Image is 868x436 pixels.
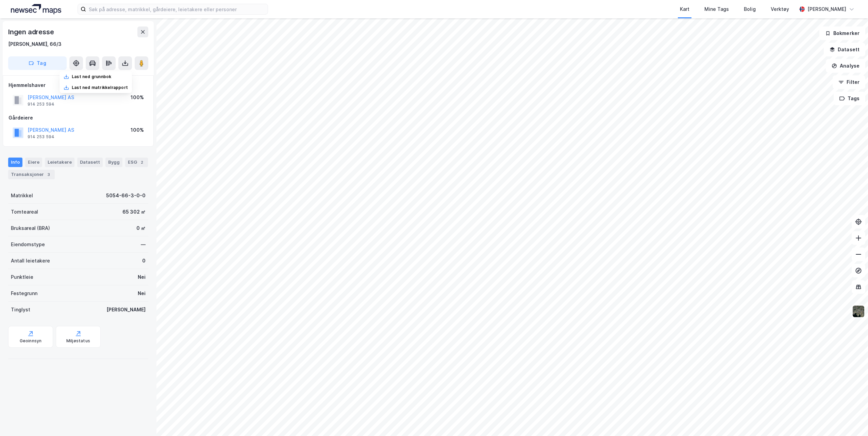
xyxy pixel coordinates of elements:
[8,40,62,48] div: [PERSON_NAME], 66/3
[826,59,865,73] button: Analyse
[11,4,61,14] img: logo.a4113a55bc3d86da70a041830d287a7e.svg
[66,338,90,344] div: Miljøstatus
[45,171,52,178] div: 3
[807,5,846,13] div: [PERSON_NAME]
[138,289,146,297] div: Nei
[142,257,146,265] div: 0
[771,5,789,13] div: Verktøy
[834,92,865,105] button: Tags
[138,159,145,166] div: 2
[9,114,148,122] div: Gårdeiere
[833,75,865,89] button: Filter
[8,158,22,167] div: Info
[20,338,42,344] div: Geoinnsyn
[77,158,103,167] div: Datasett
[106,306,146,314] div: [PERSON_NAME]
[131,93,144,102] div: 100%
[28,134,54,140] div: 914 253 594
[105,158,122,167] div: Bygg
[138,273,146,281] div: Nei
[11,273,33,281] div: Punktleie
[9,81,148,89] div: Hjemmelshaver
[11,257,50,265] div: Antall leietakere
[8,56,67,70] button: Tag
[141,240,146,249] div: —
[819,26,865,40] button: Bokmerker
[11,240,45,249] div: Eiendomstype
[72,85,128,90] div: Last ned matrikkelrapport
[106,192,146,200] div: 5054-66-3-0-0
[8,170,55,179] div: Transaksjoner
[136,224,146,232] div: 0 ㎡
[28,102,54,107] div: 914 253 594
[11,192,33,200] div: Matrikkel
[8,26,55,37] div: Ingen adresse
[45,158,74,167] div: Leietakere
[11,224,50,232] div: Bruksareal (BRA)
[852,305,865,318] img: 9k=
[680,5,689,13] div: Kart
[704,5,729,13] div: Mine Tags
[834,403,868,436] iframe: Chat Widget
[11,306,30,314] div: Tinglyst
[72,74,111,79] div: Last ned grunnbok
[122,208,146,216] div: 65 302 ㎡
[125,158,148,167] div: ESG
[131,126,144,134] div: 100%
[824,43,865,56] button: Datasett
[744,5,756,13] div: Bolig
[11,289,37,297] div: Festegrunn
[11,208,38,216] div: Tomteareal
[25,158,42,167] div: Eiere
[86,4,268,14] input: Søk på adresse, matrikkel, gårdeiere, leietakere eller personer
